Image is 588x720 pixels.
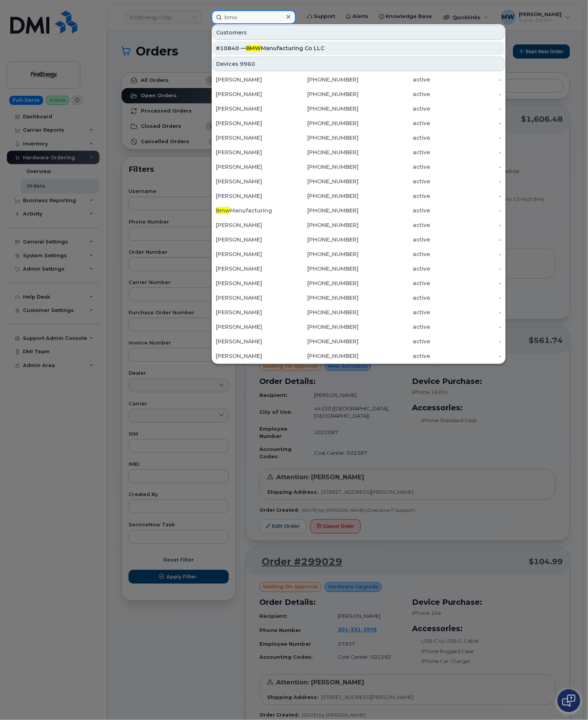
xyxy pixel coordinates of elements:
[287,294,359,302] div: [PHONE_NUMBER]
[430,221,502,229] div: -
[213,160,505,174] a: [PERSON_NAME][PHONE_NUMBER]active-
[430,294,502,302] div: -
[216,90,287,98] div: [PERSON_NAME]
[287,221,359,229] div: [PHONE_NUMBER]
[287,76,359,83] div: [PHONE_NUMBER]
[213,116,505,130] a: [PERSON_NAME][PHONE_NUMBER]active-
[287,338,359,345] div: [PHONE_NUMBER]
[216,294,287,302] div: [PERSON_NAME]
[430,76,502,83] div: -
[213,131,505,145] a: [PERSON_NAME][PHONE_NUMBER]active-
[213,25,505,40] div: Customers
[287,352,359,360] div: [PHONE_NUMBER]
[240,60,255,68] span: 9960
[358,192,430,200] div: active
[358,279,430,287] div: active
[216,178,287,185] div: [PERSON_NAME]
[213,335,505,348] a: [PERSON_NAME][PHONE_NUMBER]active-
[216,207,287,214] div: Manufacturing
[213,320,505,334] a: [PERSON_NAME][PHONE_NUMBER]active-
[430,338,502,345] div: -
[358,163,430,171] div: active
[358,294,430,302] div: active
[216,338,287,345] div: [PERSON_NAME]
[216,221,287,229] div: [PERSON_NAME]
[430,90,502,98] div: -
[430,105,502,113] div: -
[358,105,430,113] div: active
[358,309,430,316] div: active
[216,119,287,127] div: [PERSON_NAME]
[216,265,287,273] div: [PERSON_NAME]
[287,279,359,287] div: [PHONE_NUMBER]
[287,119,359,127] div: [PHONE_NUMBER]
[287,134,359,142] div: [PHONE_NUMBER]
[216,44,502,52] div: #10840 — Manufacturing Co LLC
[358,207,430,214] div: active
[216,207,230,214] span: Bmw
[213,204,505,217] a: BmwManufacturing[PHONE_NUMBER]active-
[430,323,502,331] div: -
[430,309,502,316] div: -
[287,323,359,331] div: [PHONE_NUMBER]
[358,236,430,243] div: active
[358,178,430,185] div: active
[287,250,359,258] div: [PHONE_NUMBER]
[213,276,505,290] a: [PERSON_NAME][PHONE_NUMBER]active-
[213,102,505,116] a: [PERSON_NAME][PHONE_NUMBER]active-
[358,149,430,156] div: active
[213,233,505,247] a: [PERSON_NAME][PHONE_NUMBER]active-
[430,250,502,258] div: -
[213,262,505,276] a: [PERSON_NAME][PHONE_NUMBER]active-
[358,134,430,142] div: active
[430,207,502,214] div: -
[358,76,430,83] div: active
[216,323,287,331] div: [PERSON_NAME]
[216,279,287,287] div: [PERSON_NAME]
[358,265,430,273] div: active
[430,163,502,171] div: -
[430,134,502,142] div: -
[213,73,505,87] a: [PERSON_NAME][PHONE_NUMBER]active-
[216,76,287,83] div: [PERSON_NAME]
[358,323,430,331] div: active
[430,119,502,127] div: -
[358,250,430,258] div: active
[287,265,359,273] div: [PHONE_NUMBER]
[287,163,359,171] div: [PHONE_NUMBER]
[358,352,430,360] div: active
[430,279,502,287] div: -
[213,305,505,319] a: [PERSON_NAME][PHONE_NUMBER]active-
[213,349,505,363] a: [PERSON_NAME][PHONE_NUMBER]active-
[213,57,505,71] div: Devices
[216,134,287,142] div: [PERSON_NAME]
[216,236,287,243] div: [PERSON_NAME]
[287,90,359,98] div: [PHONE_NUMBER]
[213,247,505,261] a: [PERSON_NAME][PHONE_NUMBER]active-
[213,145,505,159] a: [PERSON_NAME][PHONE_NUMBER]active-
[216,352,287,360] div: [PERSON_NAME]
[287,236,359,243] div: [PHONE_NUMBER]
[562,695,575,707] img: Open chat
[287,309,359,316] div: [PHONE_NUMBER]
[287,178,359,185] div: [PHONE_NUMBER]
[213,291,505,305] a: [PERSON_NAME][PHONE_NUMBER]active-
[287,105,359,113] div: [PHONE_NUMBER]
[430,236,502,243] div: -
[216,192,287,200] div: [PERSON_NAME]
[430,149,502,156] div: -
[213,87,505,101] a: [PERSON_NAME][PHONE_NUMBER]active-
[358,221,430,229] div: active
[430,352,502,360] div: -
[213,175,505,188] a: [PERSON_NAME][PHONE_NUMBER]active-
[216,250,287,258] div: [PERSON_NAME]
[430,192,502,200] div: -
[430,265,502,273] div: -
[358,90,430,98] div: active
[213,189,505,203] a: [PERSON_NAME][PHONE_NUMBER]active-
[216,163,287,171] div: [PERSON_NAME]
[287,192,359,200] div: [PHONE_NUMBER]
[358,119,430,127] div: active
[246,45,261,52] span: BMW
[216,149,287,156] div: [PERSON_NAME]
